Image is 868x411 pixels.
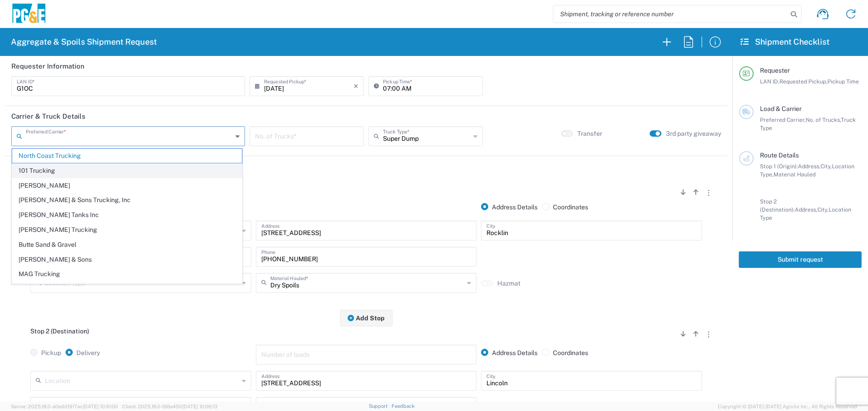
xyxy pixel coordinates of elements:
[718,402,857,411] span: Copyright © [DATE]-[DATE] Agistix Inc., All Rights Reserved
[760,67,790,74] span: Requester
[12,223,242,237] span: [PERSON_NAME] Trucking
[760,116,806,123] span: Preferred Carrier,
[12,282,242,296] span: Northstate Aggregate
[798,163,821,170] span: Address,
[30,328,89,335] span: Stop 2 (Destination)
[12,253,242,267] span: [PERSON_NAME] & Sons
[481,349,538,357] label: Address Details
[542,203,588,211] label: Coordinates
[760,78,779,85] span: LAN ID,
[827,78,859,85] span: Pickup Time
[666,129,721,138] label: 3rd party giveaway
[11,404,118,409] span: Server: 2025.18.0-a0edd1917ac
[760,198,795,213] span: Stop 2 (Destination):
[12,193,242,207] span: [PERSON_NAME] & Sons Trucking, Inc
[182,404,217,409] span: [DATE] 10:06:13
[760,163,798,170] span: Stop 1 (Origin):
[739,251,862,268] button: Submit request
[481,203,538,211] label: Address Details
[122,404,217,409] span: Client: 2025.18.0-198a450
[83,404,118,409] span: [DATE] 10:10:00
[12,164,242,178] span: 101 Trucking
[760,105,802,112] span: Load & Carrier
[12,267,242,281] span: MAG Trucking
[11,112,85,121] h2: Carrier & Truck Details
[12,179,242,193] span: [PERSON_NAME]
[795,206,817,213] span: Address,
[11,37,157,47] h2: Aggregate & Spoils Shipment Request
[779,78,827,85] span: Requested Pickup,
[12,238,242,252] span: Butte Sand & Gravel
[806,116,841,123] span: No. of Trucks,
[354,79,359,93] i: ×
[11,62,85,71] h2: Requester Information
[392,403,415,409] a: Feedback
[12,208,242,222] span: [PERSON_NAME] Tanks Inc
[760,152,799,159] span: Route Details
[821,163,832,170] span: City,
[741,37,830,47] h2: Shipment Checklist
[553,5,788,23] input: Shipment, tracking or reference number
[497,279,520,287] label: Hazmat
[774,171,816,178] span: Material Hauled
[12,149,242,163] span: North Coast Trucking
[340,309,392,326] button: Add Stop
[369,403,392,409] a: Support
[577,129,602,138] label: Transfer
[817,206,829,213] span: City,
[542,349,588,357] label: Coordinates
[11,4,47,25] img: pge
